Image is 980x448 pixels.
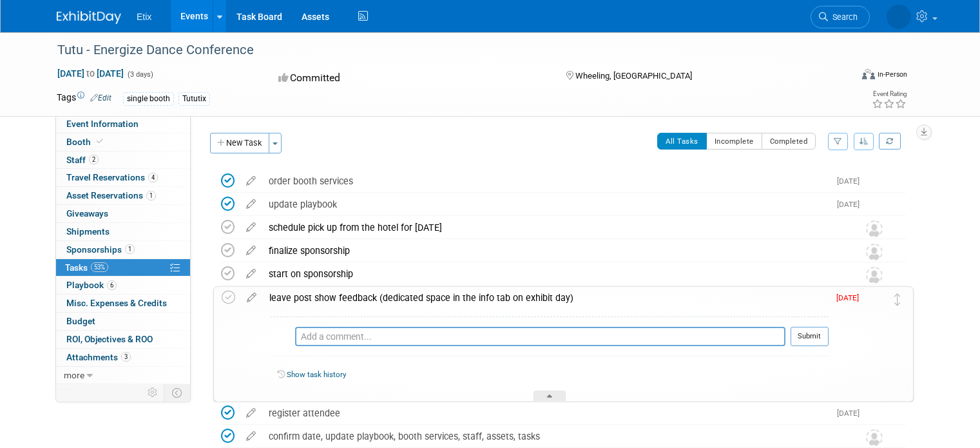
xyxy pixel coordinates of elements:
[66,190,156,200] span: Asset Reservations
[271,327,289,346] img: Brandi Vickers
[66,137,106,147] span: Booth
[137,12,151,22] span: Etix
[240,292,263,304] a: edit
[56,241,190,258] a: Sponsorships1
[240,268,262,280] a: edit
[887,5,911,29] img: Brandi Vickers
[811,6,870,28] a: Search
[866,220,883,237] img: Unassigned
[56,187,190,204] a: Asset Reservations1
[263,287,829,309] div: leave post show feedback (dedicated space in the info tab on exhibit day)
[240,175,262,187] a: edit
[121,352,131,362] span: 3
[66,280,117,290] span: Playbook
[91,262,108,272] span: 53%
[879,133,901,150] a: Refresh
[837,409,866,418] span: [DATE]
[575,71,692,81] span: Wheeling, [GEOGRAPHIC_DATA]
[240,222,262,233] a: edit
[706,133,762,150] button: Incomplete
[66,352,131,362] span: Attachments
[762,133,816,150] button: Completed
[57,68,124,79] span: [DATE] [DATE]
[123,92,174,106] div: single booth
[866,174,883,191] img: Paige Redden
[791,327,829,346] button: Submit
[56,295,190,312] a: Misc. Expenses & Credits
[862,69,875,79] img: Format-Inperson.png
[894,293,901,306] i: Move task
[262,240,840,262] div: finalize sponsorship
[66,298,167,308] span: Misc. Expenses & Credits
[262,170,829,192] div: order booth services
[828,12,858,22] span: Search
[56,349,190,366] a: Attachments3
[56,313,190,330] a: Budget
[877,70,907,79] div: In-Person
[64,370,84,380] span: more
[107,280,117,290] span: 6
[56,223,190,240] a: Shipments
[66,155,99,165] span: Staff
[782,67,907,86] div: Event Format
[84,68,97,79] span: to
[56,367,190,384] a: more
[126,70,153,79] span: (3 days)
[178,92,210,106] div: Tututix
[866,267,883,284] img: Unassigned
[866,429,883,446] img: Unassigned
[240,245,262,257] a: edit
[97,138,103,145] i: Booth reservation complete
[142,384,164,401] td: Personalize Event Tab Strip
[57,11,121,24] img: ExhibitDay
[865,291,882,307] img: Brandi Vickers
[866,244,883,260] img: Unassigned
[262,263,840,285] div: start on sponsorship
[274,67,545,90] div: Committed
[262,425,840,447] div: confirm date, update playbook, booth services, staff, assets, tasks
[66,119,139,129] span: Event Information
[66,208,108,219] span: Giveaways
[66,334,153,344] span: ROI, Objectives & ROO
[146,191,156,200] span: 1
[66,244,135,255] span: Sponsorships
[164,384,191,401] td: Toggle Event Tabs
[866,406,883,423] img: Paige Redden
[56,169,190,186] a: Travel Reservations4
[262,217,840,239] div: schedule pick up from the hotel for [DATE]
[56,259,190,277] a: Tasks53%
[240,199,262,210] a: edit
[56,277,190,294] a: Playbook6
[262,193,829,215] div: update playbook
[837,177,866,186] span: [DATE]
[65,262,108,273] span: Tasks
[836,293,865,302] span: [DATE]
[56,205,190,222] a: Giveaways
[66,316,95,326] span: Budget
[56,133,190,151] a: Booth
[56,151,190,169] a: Staff2
[262,402,829,424] div: register attendee
[148,173,158,182] span: 4
[287,370,346,379] a: Show task history
[837,200,866,209] span: [DATE]
[66,226,110,237] span: Shipments
[210,133,269,153] button: New Task
[66,172,158,182] span: Travel Reservations
[125,244,135,254] span: 1
[240,431,262,442] a: edit
[89,155,99,164] span: 2
[56,331,190,348] a: ROI, Objectives & ROO
[657,133,707,150] button: All Tasks
[872,91,907,97] div: Event Rating
[866,197,883,214] img: Paige Redden
[56,115,190,133] a: Event Information
[53,39,835,62] div: Tutu - Energize Dance Conference
[240,407,262,419] a: edit
[57,91,111,106] td: Tags
[90,93,111,102] a: Edit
